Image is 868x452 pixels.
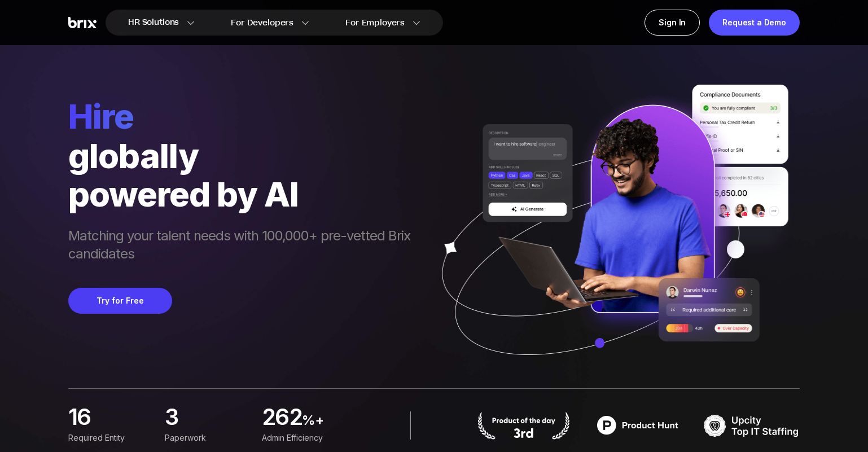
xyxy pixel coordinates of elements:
div: Admin Efficiency [262,432,345,444]
div: Paperwork [165,432,248,444]
button: Try for Free [68,288,172,314]
img: product hunt badge [476,411,572,440]
span: Matching your talent needs with 100,000+ pre-vetted Brix candidates [68,227,422,265]
span: HR Solutions [128,14,179,32]
img: product hunt badge [590,411,686,440]
span: 262 [262,407,302,429]
img: Brix Logo [68,17,97,29]
span: %+ [302,411,345,434]
img: ai generate [422,85,800,388]
div: globally [68,137,422,175]
span: 3 [165,407,178,426]
a: Request a Demo [709,10,800,36]
div: Required Entity [68,432,151,444]
a: Sign In [645,10,700,36]
span: For Developers [231,17,293,29]
span: hire [68,96,422,137]
div: powered by AI [68,175,422,213]
span: 16 [68,407,91,426]
img: TOP IT STAFFING [704,411,800,440]
span: For Employers [345,17,405,29]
